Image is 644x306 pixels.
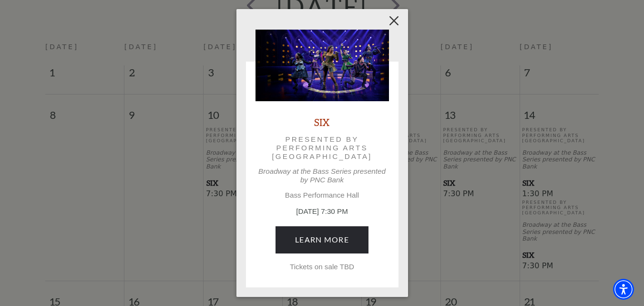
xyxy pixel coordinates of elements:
a: SIX [314,116,330,128]
p: [DATE] 7:30 PM [256,206,389,217]
img: SIX [256,30,389,101]
div: Accessibility Menu [613,279,634,300]
p: Presented by Performing Arts [GEOGRAPHIC_DATA] [269,135,376,161]
p: Tickets on sale TBD [256,263,389,271]
p: Broadway at the Bass Series presented by PNC Bank [256,167,389,184]
button: Close [385,12,403,30]
p: Bass Performance Hall [256,191,389,200]
a: February 10, 7:30 PM Learn More Tickets on sale TBD [276,226,368,253]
